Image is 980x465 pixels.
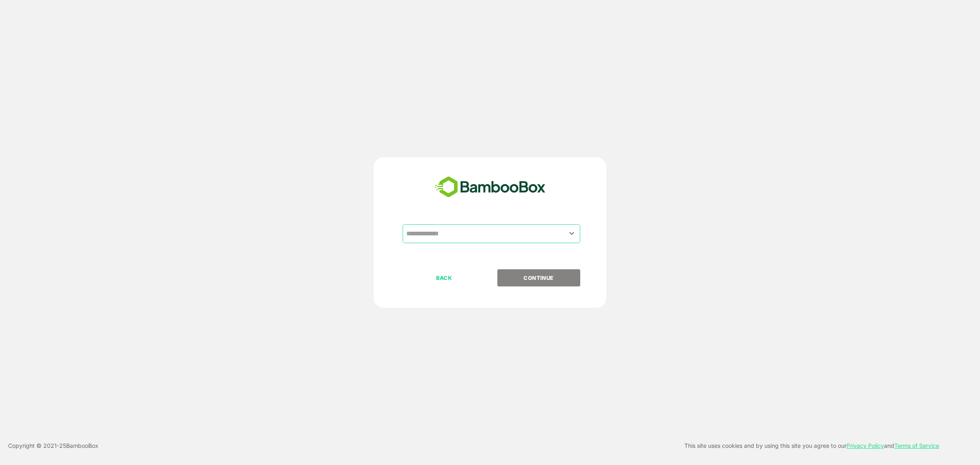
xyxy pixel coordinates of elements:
[430,174,550,201] img: bamboobox
[498,273,579,282] p: CONTINUE
[846,442,884,449] a: Privacy Policy
[403,269,486,286] button: BACK
[684,441,939,451] p: This site uses cookies and by using this site you agree to our and
[894,442,939,449] a: Terms of Service
[497,269,580,286] button: CONTINUE
[403,273,485,282] p: BACK
[566,228,577,239] button: Open
[8,441,98,451] p: Copyright © 2021- 25 BambooBox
